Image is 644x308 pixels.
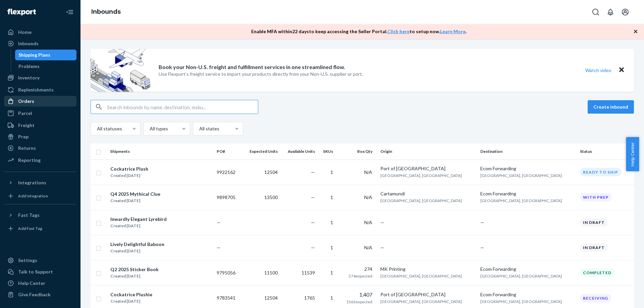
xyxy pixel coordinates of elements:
div: Port of [GEOGRAPHIC_DATA] [380,165,475,172]
div: Freight [18,122,35,129]
span: N/A [364,169,372,175]
div: 274 [341,266,372,272]
a: Help Center [4,278,76,289]
span: 1 [330,220,333,225]
span: 1563 expected [346,299,372,304]
span: 1 [330,194,333,200]
a: Click here [387,28,410,34]
div: Q2 2025 Sticker Book [110,266,159,273]
a: Inventory [4,72,76,83]
div: Help Center [18,280,45,287]
button: Fast Tags [4,210,76,221]
button: Open Search Box [589,5,602,19]
span: [GEOGRAPHIC_DATA], [GEOGRAPHIC_DATA] [380,273,462,279]
span: 12504 [264,295,278,301]
div: Inventory [18,74,40,81]
th: Destination [478,143,577,160]
input: All statuses [96,125,97,132]
input: All states [199,125,199,132]
div: Prep [18,133,29,140]
div: Reporting [18,157,41,164]
p: Book your Non-U.S. freight and fulfillment services in one streamlined flow. [159,63,345,71]
th: Shipments [107,143,214,160]
button: Give Feedback [4,289,76,300]
div: Add Integration [18,193,48,199]
span: [GEOGRAPHIC_DATA], [GEOGRAPHIC_DATA] [480,173,562,178]
div: In draft [580,218,608,227]
div: Q4 2025 Mythical Clue [110,191,160,197]
div: Completed [580,268,614,277]
span: — [311,169,315,175]
div: Ecom Forwarding [480,291,575,298]
div: Receiving [580,294,611,302]
div: Give Feedback [18,291,51,298]
span: N/A [364,194,372,200]
span: — [217,220,221,225]
th: Origin [378,143,477,160]
span: — [380,220,384,225]
button: Close Navigation [63,5,76,19]
div: Shipping Plans [18,52,50,58]
span: — [480,220,484,225]
div: Integrations [18,179,46,186]
input: All types [149,125,150,132]
div: Inwardly Elegant Lyrebird [110,216,167,223]
span: 274 expected [348,273,372,279]
a: Returns [4,143,76,153]
div: Parcel [18,110,32,117]
a: Parcel [4,108,76,119]
a: Inbounds [4,38,76,49]
th: Box Qty [338,143,378,160]
span: 13500 [264,194,278,200]
div: Cockatrice Plush [110,166,148,172]
div: 1,407 [341,291,372,299]
td: 9922162 [214,160,242,185]
div: Ready to ship [580,168,621,176]
a: Prep [4,131,76,142]
div: Talk to Support [18,268,53,275]
button: Close [617,65,626,75]
div: Cartamundi [380,190,475,197]
div: Replenishments [18,86,54,93]
span: N/A [364,220,372,225]
span: 1 [330,295,333,301]
button: Talk to Support [4,266,76,277]
div: Problems [18,63,40,70]
th: PO# [214,143,242,160]
span: [GEOGRAPHIC_DATA], [GEOGRAPHIC_DATA] [380,198,462,203]
span: [GEOGRAPHIC_DATA], [GEOGRAPHIC_DATA] [480,299,562,304]
span: — [217,245,221,250]
span: [GEOGRAPHIC_DATA], [GEOGRAPHIC_DATA] [380,173,462,178]
th: Status [577,143,634,160]
div: Returns [18,145,36,151]
button: Integrations [4,177,76,188]
span: — [480,245,484,250]
span: 1 [330,245,333,250]
div: Ecom Forwarding [480,266,575,272]
span: — [311,220,315,225]
a: Replenishments [4,84,76,95]
div: With prep [580,193,612,201]
span: 1 [330,270,333,275]
div: Created [DATE] [110,248,164,254]
div: Lively Delightful Baboon [110,241,164,248]
button: Open notifications [604,5,617,19]
span: Help Center [626,137,639,171]
a: Shipping Plans [15,50,77,60]
a: Settings [4,255,76,266]
div: Cockatrice Plushie [110,291,152,298]
div: Settings [18,257,37,264]
span: N/A [364,245,372,250]
p: Enable MFA within 22 days to keep accessing the Seller Portal. to setup now. . [251,28,467,35]
div: Orders [18,98,34,105]
div: Home [18,29,32,36]
td: 9795056 [214,260,242,285]
span: — [380,245,384,250]
div: Ecom Forwarding [480,190,575,197]
div: Created [DATE] [110,298,152,305]
th: Available Units [280,143,318,160]
span: [GEOGRAPHIC_DATA], [GEOGRAPHIC_DATA] [380,299,462,304]
a: Add Fast Tag [4,223,76,234]
span: 12504 [264,169,278,175]
a: Home [4,27,76,38]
